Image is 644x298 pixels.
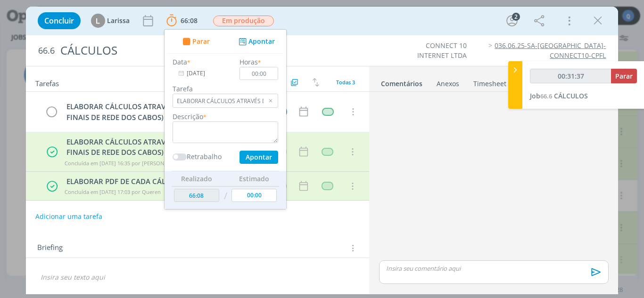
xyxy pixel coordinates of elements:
[63,101,267,123] div: ELABORAR CÁLCULOS ATRAVÉS DO MABJO (ÂNGULOS E FINAIS DE REDE DOS CABOS)
[35,77,59,88] span: Tarefas
[173,67,231,80] input: Data
[530,91,588,100] a: Job66.6CÁLCULOS
[37,242,63,254] span: Briefing
[213,16,274,26] span: Em produção
[26,7,619,294] div: dialog
[187,152,222,161] label: Retrabalho
[173,112,203,121] label: Descrição
[336,79,355,86] span: Todas 3
[65,188,161,195] span: Concluída em [DATE] 17:03 por Queren
[611,69,637,83] button: Parar
[173,84,278,94] label: Tarefa
[239,57,258,67] label: Horas
[504,13,520,28] button: 2
[107,17,130,24] span: Larissa
[44,17,74,24] span: Concluir
[473,75,507,89] a: Timesheet
[540,92,552,100] span: 66.6
[63,176,266,187] div: ELABORAR PDF DE CADA CÁLCULO
[38,12,81,29] button: Concluir
[164,29,287,209] ul: 66:08
[192,38,209,45] span: Parar
[437,79,459,89] div: Anexos
[495,41,606,59] a: 036.06.25-SA-[GEOGRAPHIC_DATA]-CONNECT10-CPFL
[57,39,365,62] div: CÁLCULOS
[91,14,105,28] div: L
[417,41,467,59] a: CONNECT 10 INTERNET LTDA
[380,75,423,89] a: Comentários
[181,16,198,25] span: 66:08
[173,57,187,67] label: Data
[236,37,275,47] button: Apontar
[554,91,588,100] span: CÁLCULOS
[35,208,103,225] button: Adicionar uma tarefa
[91,14,130,28] button: LLarissa
[615,72,633,81] span: Parar
[239,151,278,164] button: Apontar
[65,160,183,167] span: Concluída em [DATE] 16:35 por [PERSON_NAME]
[221,186,229,206] td: /
[172,171,222,186] th: Realizado
[164,13,200,28] button: 66:08
[229,171,279,186] th: Estimado
[512,13,520,21] div: 2
[313,78,319,87] img: arrow-down-up.svg
[213,15,274,27] button: Em produção
[63,137,266,158] div: ELABORAR CÁLCULOS ATRAVÉS DO MABJO (ÂNGULOS E FINAIS DE REDE DOS CABOS)
[180,37,210,47] button: Parar
[38,46,55,56] span: 66.6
